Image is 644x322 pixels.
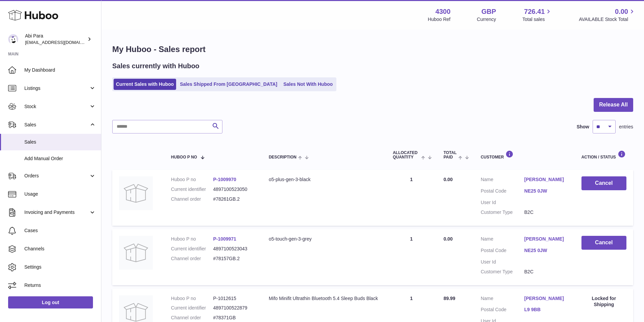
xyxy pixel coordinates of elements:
span: Total sales [522,16,552,23]
img: no-photo.jpg [119,176,153,210]
dt: Postal Code [481,306,524,315]
span: Listings [24,85,89,92]
span: Returns [24,282,96,289]
a: [PERSON_NAME] [524,295,568,302]
span: Invoicing and Payments [24,209,89,216]
dd: 4897100523043 [213,246,255,252]
dd: B2C [524,269,568,275]
strong: GBP [481,7,496,16]
span: Total paid [444,151,457,159]
a: Log out [8,296,93,308]
div: Locked for Shipping [581,295,626,308]
a: Sales Not With Huboo [281,79,335,90]
dt: Name [481,176,524,184]
a: Sales Shipped From [GEOGRAPHIC_DATA] [177,79,280,90]
button: Release All [594,98,633,112]
img: Abi@mifo.co.uk [8,34,18,44]
span: AVAILABLE Stock Total [579,16,636,23]
div: Huboo Ref [428,16,451,23]
div: Customer [481,150,568,159]
span: ALLOCATED Quantity [393,151,420,159]
span: Sales [24,122,89,128]
dd: #78261GB.2 [213,196,255,202]
dt: Channel order [171,196,213,202]
dt: Name [481,295,524,303]
span: Channels [24,246,96,252]
span: Orders [24,173,89,179]
dt: Current identifier [171,246,213,252]
dt: Channel order [171,255,213,262]
span: 89.99 [444,296,455,301]
div: o5-touch-gen-3-grey [269,236,379,242]
div: o5-plus-gen-3-black [269,176,379,183]
a: Current Sales with Huboo [114,79,176,90]
img: no-photo.jpg [119,236,153,270]
span: Cases [24,227,96,234]
a: NE25 0JW [524,247,568,254]
dt: Current identifier [171,305,213,311]
dt: Customer Type [481,209,524,216]
dd: 4897100523050 [213,186,255,193]
span: entries [619,124,633,130]
a: P-1009970 [213,177,236,182]
dt: User Id [481,259,524,265]
span: My Dashboard [24,67,96,73]
dt: Huboo P no [171,176,213,183]
button: Cancel [581,236,626,250]
div: Action / Status [581,150,626,159]
span: 726.41 [524,7,545,16]
span: 0.00 [615,7,628,16]
a: [PERSON_NAME] [524,236,568,242]
label: Show [577,124,589,130]
dt: Huboo P no [171,236,213,242]
dt: Customer Type [481,269,524,275]
span: 0.00 [444,177,453,182]
dt: Huboo P no [171,295,213,302]
dt: Current identifier [171,186,213,193]
h2: Sales currently with Huboo [112,61,199,71]
span: Settings [24,264,96,270]
dd: #78157GB.2 [213,255,255,262]
span: Usage [24,191,96,197]
div: Abi Para [25,33,86,46]
dt: User Id [481,199,524,206]
span: Description [269,155,296,159]
span: Stock [24,103,89,110]
span: Sales [24,139,96,145]
span: Add Manual Order [24,155,96,162]
td: 1 [386,229,437,285]
strong: 4300 [435,7,451,16]
span: [EMAIL_ADDRESS][DOMAIN_NAME] [25,40,99,45]
span: 0.00 [444,236,453,242]
dd: #78371GB [213,315,255,321]
dt: Postal Code [481,188,524,196]
td: 1 [386,170,437,226]
span: Huboo P no [171,155,197,159]
dd: B2C [524,209,568,216]
div: Currency [477,16,496,23]
a: 726.41 Total sales [522,7,552,23]
dt: Channel order [171,315,213,321]
a: L9 9BB [524,306,568,313]
h1: My Huboo - Sales report [112,44,633,55]
dt: Postal Code [481,247,524,255]
a: [PERSON_NAME] [524,176,568,183]
button: Cancel [581,176,626,190]
div: Mifo Minifit Ultrathin Bluetooth 5.4 Sleep Buds Black [269,295,379,302]
a: 0.00 AVAILABLE Stock Total [579,7,636,23]
dd: P-1012615 [213,295,255,302]
a: NE25 0JW [524,188,568,194]
dt: Name [481,236,524,244]
a: P-1009971 [213,236,236,242]
dd: 4897100522879 [213,305,255,311]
